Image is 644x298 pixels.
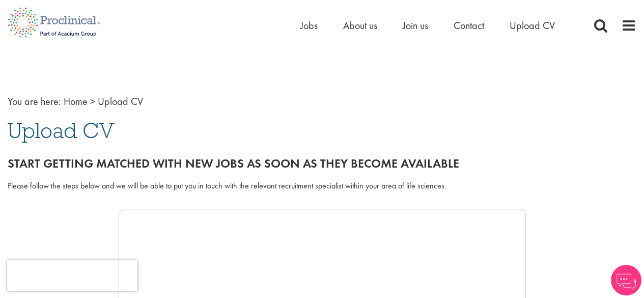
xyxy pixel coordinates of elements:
[90,95,95,108] span: >
[8,95,61,108] span: You are here:
[98,95,143,108] span: Upload CV
[343,19,377,32] a: About us
[8,117,115,144] span: Upload CV
[8,180,636,192] div: Please follow the steps below and we will be able to put you in touch with the relevant recruitme...
[64,95,88,108] a: breadcrumb link
[510,19,555,32] a: Upload CV
[7,260,137,291] iframe: reCAPTCHA
[8,157,636,170] h2: Start getting matched with new jobs as soon as they become available
[300,19,318,32] a: Jobs
[403,19,428,32] a: Join us
[454,19,484,32] a: Contact
[611,265,641,295] img: Chatbot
